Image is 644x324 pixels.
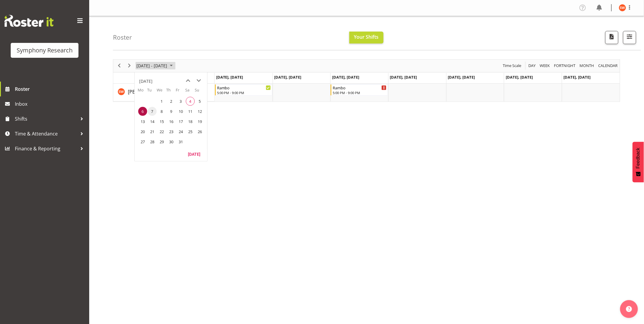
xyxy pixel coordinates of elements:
[128,88,165,95] span: [PERSON_NAME]
[166,87,176,96] th: Th
[579,62,595,69] span: Month
[176,97,185,106] span: Friday, October 3, 2025
[148,137,157,146] span: Tuesday, October 28, 2025
[579,62,596,69] button: Timeline Month
[185,87,195,96] th: Sa
[17,46,73,55] div: Symphony Research
[554,62,576,69] span: Fortnight
[157,87,166,96] th: We
[114,60,124,72] div: previous period
[157,127,166,136] span: Wednesday, October 22, 2025
[217,90,271,95] div: 5:00 PM - 9:00 PM
[333,85,387,91] div: Rambo
[332,74,359,80] span: [DATE], [DATE]
[138,127,147,136] span: Monday, October 20, 2025
[176,127,185,136] span: Friday, October 24, 2025
[157,97,166,106] span: Wednesday, October 1, 2025
[15,114,77,123] span: Shifts
[564,74,591,80] span: [DATE], [DATE]
[186,97,195,106] span: Saturday, October 4, 2025
[176,117,185,126] span: Friday, October 17, 2025
[157,137,166,146] span: Wednesday, October 29, 2025
[502,62,523,69] button: Time Scale
[183,75,194,86] button: previous month
[167,137,176,146] span: Thursday, October 30, 2025
[167,97,176,106] span: Thursday, October 2, 2025
[186,127,195,136] span: Saturday, October 25, 2025
[195,87,204,96] th: Su
[15,144,77,153] span: Finance & Reporting
[506,74,533,80] span: [DATE], [DATE]
[633,142,644,182] button: Feedback - Show survey
[217,85,271,91] div: Rambo
[167,117,176,126] span: Thursday, October 16, 2025
[148,117,157,126] span: Tuesday, October 14, 2025
[15,85,86,94] span: Roster
[186,107,195,116] span: Saturday, October 11, 2025
[128,88,165,95] a: [PERSON_NAME]
[390,74,417,80] span: [DATE], [DATE]
[274,74,301,80] span: [DATE], [DATE]
[167,107,176,116] span: Thursday, October 9, 2025
[113,84,215,102] td: Shannon Whelan resource
[138,107,147,116] span: Monday, October 6, 2025
[167,127,176,136] span: Thursday, October 23, 2025
[623,31,636,44] button: Filter Shifts
[528,62,537,69] button: Timeline Day
[539,62,551,69] button: Timeline Week
[349,32,384,43] button: Your Shifts
[138,106,147,116] td: Monday, October 6, 2025
[139,75,153,87] div: title
[15,99,86,108] span: Inbox
[195,107,204,116] span: Sunday, October 12, 2025
[113,34,132,41] h4: Roster
[184,150,204,158] button: Today
[598,62,619,69] button: Month
[186,117,195,126] span: Saturday, October 18, 2025
[195,127,204,136] span: Sunday, October 26, 2025
[176,87,185,96] th: Fr
[157,107,166,116] span: Wednesday, October 8, 2025
[636,148,641,169] span: Feedback
[605,31,618,44] button: Download a PDF of the roster according to the set date range.
[528,62,536,69] span: Day
[215,84,272,96] div: Shannon Whelan"s event - Rambo Begin From Monday, October 6, 2025 at 5:00:00 PM GMT+13:00 Ends At...
[176,107,185,116] span: Friday, October 10, 2025
[136,62,175,69] button: October 2025
[216,74,243,80] span: [DATE], [DATE]
[134,60,176,72] div: October 06 - 12, 2025
[333,90,387,95] div: 5:00 PM - 9:00 PM
[138,137,147,146] span: Monday, October 27, 2025
[138,87,147,96] th: Mo
[138,117,147,126] span: Monday, October 13, 2025
[148,107,157,116] span: Tuesday, October 7, 2025
[215,84,620,102] table: Timeline Week of October 6, 2025
[194,75,204,86] button: next month
[148,127,157,136] span: Tuesday, October 21, 2025
[15,129,77,138] span: Time & Attendance
[539,62,551,69] span: Week
[157,117,166,126] span: Wednesday, October 15, 2025
[598,62,618,69] span: calendar
[176,137,185,146] span: Friday, October 31, 2025
[124,60,134,72] div: next period
[354,34,379,40] span: Your Shifts
[502,62,522,69] span: Time Scale
[331,84,388,96] div: Shannon Whelan"s event - Rambo Begin From Wednesday, October 8, 2025 at 5:00:00 PM GMT+13:00 Ends...
[195,117,204,126] span: Sunday, October 19, 2025
[448,74,475,80] span: [DATE], [DATE]
[136,62,168,69] span: [DATE] - [DATE]
[147,87,157,96] th: Tu
[619,4,626,11] img: shannon-whelan11890.jpg
[113,59,620,102] div: Timeline Week of October 6, 2025
[195,97,204,106] span: Sunday, October 5, 2025
[115,62,123,69] button: Previous
[626,306,632,312] img: help-xxl-2.png
[553,62,577,69] button: Fortnight
[125,62,133,69] button: Next
[4,15,54,27] img: Rosterit website logo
